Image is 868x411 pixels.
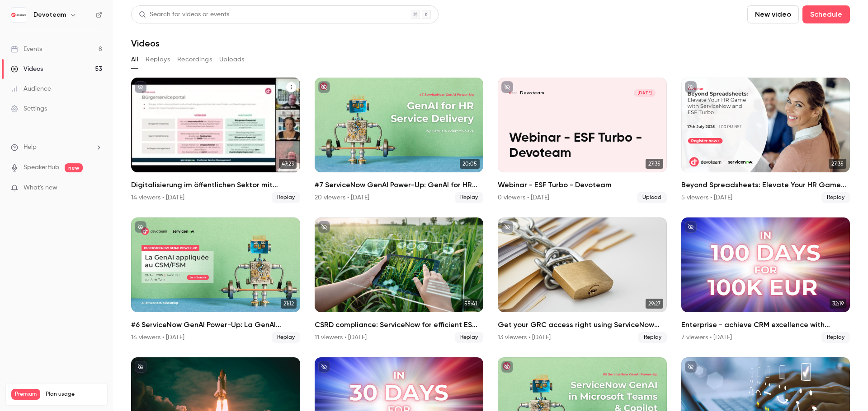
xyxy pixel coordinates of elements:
button: unpublished [685,361,697,373]
button: Recordings [177,52,212,67]
li: help-dropdown-opener [11,143,102,152]
div: 7 viewers • [DATE] [681,333,732,342]
a: Webinar - ESF Turbo - DevoteamDevoteam[DATE]Webinar - ESF Turbo - Devoteam27:35Webinar - ESF Turb... [498,78,667,203]
span: 55:41 [462,299,480,309]
button: unpublished [135,221,146,233]
span: Replay [821,192,850,203]
div: 14 viewers • [DATE] [131,333,184,342]
img: Webinar - ESF Turbo - Devoteam [509,89,517,97]
div: Audience [11,84,51,93]
a: 20:05#7 ServiceNow GenAI Power-Up: GenAI for HR Service Delivery20 viewers • [DATE]Replay [315,78,484,203]
a: 29:27Get your GRC access right using ServiceNow Entity-Based Access13 viewers • [DATE]Replay [498,217,667,343]
button: All [131,52,138,67]
li: Digitalisierung im öffentlichen Sektor mit ServiceNow CRM [131,78,300,203]
span: What's new [24,183,57,193]
a: 21:12#6 ServiceNow GenAI Power-Up: La GenAI appliquée au CSM/FSM14 viewers • [DATE]Replay [131,217,300,343]
h2: Webinar - ESF Turbo - Devoteam [498,180,667,190]
section: Videos [131,5,850,406]
li: #7 ServiceNow GenAI Power-Up: GenAI for HR Service Delivery [315,78,484,203]
a: 47:23Digitalisierung im öffentlichen Sektor mit ServiceNow CRM14 viewers • [DATE]Replay [131,78,300,203]
li: Webinar - ESF Turbo - Devoteam [498,78,667,203]
div: 5 viewers • [DATE] [681,193,732,202]
a: 55:41CSRD compliance: ServiceNow for efficient ESG reporting11 viewers • [DATE]Replay [315,217,484,343]
a: 32:19Enterprise - achieve CRM excellence with ServiceNow [DATE] for €100K7 viewers • [DATE]Replay [681,217,850,343]
h2: Enterprise - achieve CRM excellence with ServiceNow [DATE] for €100K [681,319,850,330]
h2: CSRD compliance: ServiceNow for efficient ESG reporting [315,319,484,330]
span: Replay [821,332,850,343]
span: Premium [11,389,40,400]
button: unpublished [685,81,697,93]
li: Enterprise - achieve CRM excellence with ServiceNow in 100 days for €100K [681,217,850,343]
span: Plan usage [46,391,102,398]
div: Search for videos or events [139,10,229,19]
span: new [65,163,83,172]
span: 47:23 [279,159,297,169]
a: SpeakerHub [24,163,59,172]
button: unpublished [135,361,146,373]
div: Events [11,45,42,54]
button: unpublished [685,221,697,233]
li: CSRD compliance: ServiceNow for efficient ESG reporting [315,217,484,343]
li: #6 ServiceNow GenAI Power-Up: La GenAI appliquée au CSM/FSM [131,217,300,343]
button: unpublished [501,81,513,93]
button: unpublished [501,221,513,233]
button: unpublished [135,81,146,93]
button: unpublished [501,361,513,373]
p: Webinar - ESF Turbo - Devoteam [509,131,656,161]
div: 20 viewers • [DATE] [315,193,369,202]
h2: Beyond Spreadsheets: Elevate Your HR Game with ServiceNow and ESF Turbo [681,180,850,190]
span: Upload [637,192,667,203]
button: unpublished [318,81,330,93]
span: Help [24,143,37,152]
h2: #6 ServiceNow GenAI Power-Up: La GenAI appliquée au CSM/FSM [131,319,300,330]
div: Videos [11,65,43,74]
button: Uploads [219,52,245,67]
span: Replay [638,332,667,343]
div: 13 viewers • [DATE] [498,333,551,342]
span: Replay [272,332,300,343]
span: Replay [455,192,483,203]
span: 20:05 [460,159,480,169]
a: 27:35Beyond Spreadsheets: Elevate Your HR Game with ServiceNow and ESF Turbo5 viewers • [DATE]Replay [681,78,850,203]
h2: #7 ServiceNow GenAI Power-Up: GenAI for HR Service Delivery [315,180,484,190]
span: 32:19 [830,299,846,309]
span: 27:35 [646,159,663,169]
span: 27:35 [829,159,846,169]
li: Get your GRC access right using ServiceNow Entity-Based Access [498,217,667,343]
iframe: Noticeable Trigger [91,184,102,192]
button: New video [747,5,799,23]
button: Schedule [802,5,850,23]
span: [DATE] [634,89,656,97]
h2: Digitalisierung im öffentlichen Sektor mit ServiceNow CRM [131,180,300,190]
span: Replay [455,332,483,343]
div: Settings [11,104,47,113]
div: 0 viewers • [DATE] [498,193,549,202]
button: Replays [146,52,170,67]
button: unpublished [318,221,330,233]
div: 11 viewers • [DATE] [315,333,367,342]
li: Beyond Spreadsheets: Elevate Your HR Game with ServiceNow and ESF Turbo [681,78,850,203]
img: Devoteam [11,8,26,22]
span: 29:27 [646,299,663,309]
div: 14 viewers • [DATE] [131,193,184,202]
h1: Videos [131,38,160,49]
p: Devoteam [520,90,544,96]
span: Replay [272,192,300,203]
h6: Devoteam [33,10,66,19]
h2: Get your GRC access right using ServiceNow Entity-Based Access [498,319,667,330]
span: 21:12 [281,299,297,309]
button: unpublished [318,361,330,373]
